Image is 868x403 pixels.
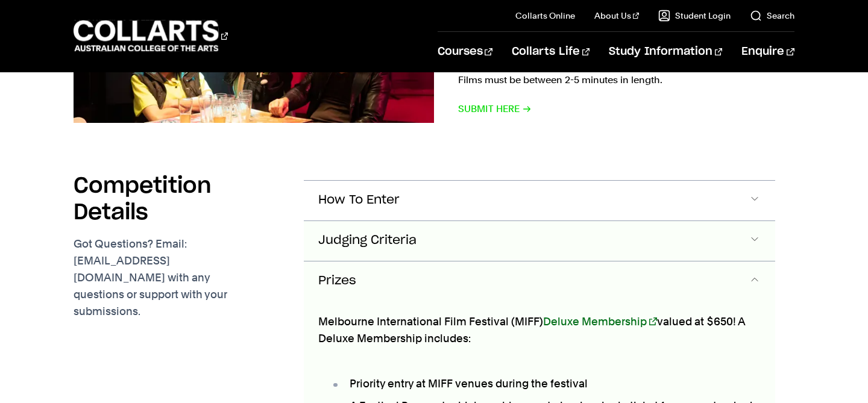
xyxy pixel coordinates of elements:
[515,10,575,22] a: Collarts Online
[658,10,731,22] a: Student Login
[304,261,775,301] button: Prizes
[74,236,285,320] p: Got Questions? Email: [EMAIL_ADDRESS][DOMAIN_NAME] with any questions or support with your submis...
[318,313,760,347] p: Melbourne International Film Festival (MIFF) valued at $650! A Deluxe Membership includes:
[512,32,590,72] a: Collarts Life
[750,10,794,22] a: Search
[304,221,775,261] button: Judging Criteria
[318,234,417,248] span: Judging Criteria
[458,101,532,117] span: SUBMIT HERE
[594,10,639,22] a: About Us
[438,32,492,72] a: Courses
[543,315,656,328] a: Deluxe Membership
[74,19,228,53] div: Go to homepage
[304,181,775,220] button: How To Enter
[609,32,722,72] a: Study Information
[741,32,794,72] a: Enquire
[318,274,356,288] span: Prizes
[318,193,400,207] span: How To Enter
[330,375,760,392] li: Priority entry at MIFF venues during the festival
[74,173,285,226] h2: Competition Details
